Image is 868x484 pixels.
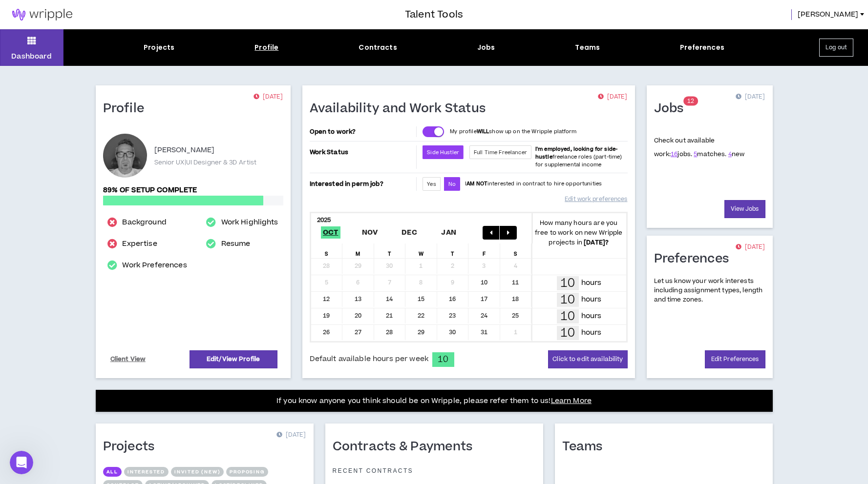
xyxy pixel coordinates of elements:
[321,226,340,239] span: Oct
[535,145,622,168] span: freelance roles (part-time) for supplemental income
[11,51,52,61] p: Dashboard
[221,238,251,250] a: Resume
[276,395,592,407] p: If you know anyone you think should be on Wripple, please refer them to us!
[437,243,469,258] div: T
[122,217,166,228] a: Background
[405,243,437,258] div: W
[477,128,489,135] strong: WILL
[736,92,765,102] p: [DATE]
[276,430,306,440] p: [DATE]
[254,42,278,53] div: Profile
[342,243,374,258] div: M
[728,150,745,159] span: new
[122,260,187,271] a: Work Preferences
[581,278,602,288] p: hours
[405,7,463,22] h3: Talent Tools
[154,144,215,156] p: [PERSON_NAME]
[439,226,458,239] span: Jan
[427,181,436,188] span: Yes
[226,467,268,477] button: Proposing
[565,191,627,208] a: Edit work preferences
[581,327,602,338] p: hours
[474,149,527,156] span: Full Time Freelancer
[551,396,592,406] a: Learn More
[581,294,602,305] p: hours
[144,42,174,53] div: Projects
[359,42,397,53] div: Contracts
[694,150,697,159] a: 5
[310,354,428,364] span: Default available hours per week
[221,217,278,228] a: Work Highlights
[562,439,610,455] h1: Teams
[724,200,765,218] a: View Jobs
[317,216,331,224] b: 2025
[190,350,277,368] a: Edit/View Profile
[122,238,157,250] a: Expertise
[124,467,169,477] button: Interested
[310,128,415,136] p: Open to work?
[728,150,732,159] a: 4
[575,42,600,53] div: Teams
[584,238,609,247] b: [DATE] ?
[531,218,626,247] p: How many hours are you free to work on new Wripple projects in
[671,150,692,159] span: jobs.
[103,185,283,196] p: 89% of setup complete
[705,350,765,368] a: Edit Preferences
[103,134,147,178] div: Ray R. E.
[691,97,694,105] span: 2
[465,180,602,188] p: I interested in contract to hire opportunities
[654,251,737,267] h1: Preferences
[581,311,602,322] p: hours
[360,226,380,239] span: Nov
[736,242,765,252] p: [DATE]
[103,439,162,455] h1: Projects
[694,150,726,159] span: matches.
[598,92,627,102] p: [DATE]
[466,180,487,187] strong: AM NOT
[468,243,500,258] div: F
[548,350,627,368] button: Click to edit availability
[103,467,122,477] button: All
[450,128,576,136] p: My profile show up on the Wripple platform
[333,439,480,455] h1: Contracts & Payments
[500,243,532,258] div: S
[654,277,765,305] p: Let us know your work interests including assignment types, length and time zones.
[683,97,698,106] sup: 12
[819,39,853,57] button: Log out
[171,467,224,477] button: Invited (new)
[798,9,858,20] span: [PERSON_NAME]
[680,42,724,53] div: Preferences
[535,145,617,161] b: I'm employed, looking for side-hustle
[654,136,745,159] p: Check out available work:
[154,158,257,167] p: Senior UX|UI Designer & 3D Artist
[333,467,414,475] p: Recent Contracts
[310,101,493,117] h1: Availability and Work Status
[400,226,419,239] span: Dec
[10,451,33,474] iframe: Intercom live chat
[109,351,148,368] a: Client View
[310,145,415,159] p: Work Status
[477,42,495,53] div: Jobs
[103,101,152,117] h1: Profile
[254,92,283,102] p: [DATE]
[671,150,677,159] a: 16
[310,177,415,191] p: Interested in perm job?
[687,97,691,105] span: 1
[448,181,456,188] span: No
[654,101,691,117] h1: Jobs
[311,243,343,258] div: S
[374,243,406,258] div: T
